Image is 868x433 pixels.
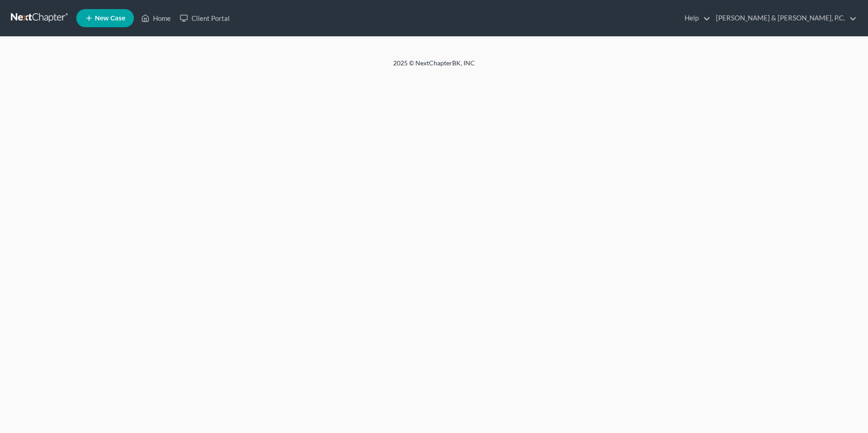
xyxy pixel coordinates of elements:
[680,10,710,26] a: Help
[137,10,175,26] a: Home
[76,9,134,27] new-legal-case-button: New Case
[711,10,857,26] a: [PERSON_NAME] & [PERSON_NAME], P.C.
[175,59,693,75] div: 2025 © NextChapterBK, INC
[175,10,234,26] a: Client Portal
